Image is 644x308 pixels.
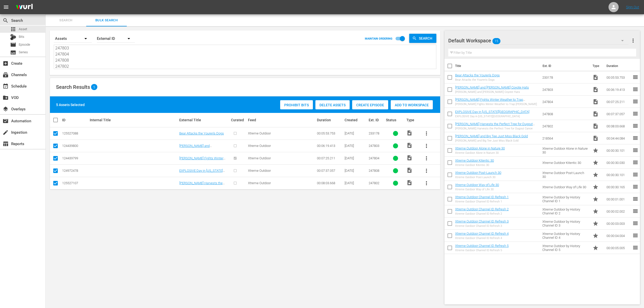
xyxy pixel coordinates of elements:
[455,200,509,203] div: Xtreme Outdoor Channel ID Refresh 1
[593,111,599,117] span: Video
[54,31,92,46] div: Assets
[630,35,636,47] button: more_vert
[589,59,603,73] th: Type
[179,156,227,164] a: [PERSON_NAME] Fights Winter Weather to Trap [PERSON_NAME]
[179,169,225,176] a: EXPLOSIVE Day in [US_STATE][GEOGRAPHIC_DATA]
[455,207,509,211] a: Xtreme Outdoor Channel ID Refresh 2
[455,90,529,94] div: [PERSON_NAME] and [PERSON_NAME] Coyote Hats
[55,46,436,69] textarea: 233178 247803 247804 247808 247802
[603,59,634,73] th: Duration
[56,102,85,107] div: 5 Assets Selected
[540,217,591,230] td: Xtreme Outdoor by History Channel ID 3
[406,130,413,136] span: Video
[10,26,16,32] span: Asset
[248,144,271,148] span: Xtreme Outdoor
[604,193,632,205] td: 00:00:01.001
[91,85,97,89] span: 5
[62,156,88,160] div: 124439799
[406,155,413,161] span: Video
[3,95,9,101] span: VOD
[345,169,367,173] div: [DATE]
[369,131,379,135] span: 233178
[455,224,509,228] div: Xtreme Outdoor Channel ID Refresh 3
[632,74,638,80] span: reorder
[12,1,37,13] img: ans4CAIJ8jUAAAAAAAAAAAAAAAAAAAAAAAAgQb4GAAAAAAAAAAAAAAAAAAAAAAAAJMjXAAAAAAAAAAAAAAAAAAAAAAAAgAT5G...
[248,169,271,173] span: Xtreme Outdoor
[420,140,433,152] button: more_vert
[3,106,9,112] span: Overlays
[3,83,9,89] span: Schedule
[455,127,538,130] div: [PERSON_NAME] Harvests the Perfect Tree for Dugout Canoe
[455,159,494,162] a: Xtreme Outdoor Kitentic 30
[248,156,271,160] span: Xtreme Outdoor
[455,176,501,179] div: Xtreme Outdoor Post-Launch 30
[540,120,591,132] td: 247802
[593,184,599,190] span: Promo
[593,160,599,166] span: Promo
[317,144,343,148] div: 00:06:19.413
[455,146,505,150] a: Xtreme Outdoor Alone in Nature 30
[90,118,178,122] div: Internal Title
[179,181,225,189] a: [PERSON_NAME] Harvests the Perfect Tree for Dugout Canoe
[89,18,124,23] span: Bulk Search
[540,108,591,120] td: 247808
[3,118,9,124] span: Automation
[448,33,629,48] div: Default Workspace
[345,181,367,185] div: [DATE]
[455,232,509,235] a: Xtreme Outdoor Channel ID Refresh 4
[369,156,379,160] span: 247804
[604,217,632,230] td: 00:00:03.003
[593,233,599,239] span: Promo
[604,230,632,242] td: 00:00:04.004
[632,98,638,105] span: reorder
[280,103,313,107] span: Prohibit Bits
[345,131,367,135] div: [DATE]
[604,83,632,96] td: 00:06:19.413
[62,131,88,135] div: 125527088
[455,78,500,81] div: Bear Attacks the Youren's Dogs
[604,169,632,181] td: 00:00:30.101
[420,177,433,189] button: more_vert
[317,181,343,185] div: 00:08:03.668
[3,4,9,10] span: menu
[49,18,83,23] span: Search
[62,144,88,148] div: 124439800
[604,108,632,120] td: 00:07:37.057
[455,219,509,223] a: Xtreme Outdoor Channel ID Refresh 3
[604,181,632,193] td: 00:00:30.165
[632,86,638,92] span: reorder
[540,144,591,157] td: Xtreme Outdoor Alone in Nature 30
[417,34,436,43] span: Search
[540,71,591,83] td: 233178
[593,87,599,93] span: Video
[423,180,430,186] span: more_vert
[455,139,528,142] div: [PERSON_NAME] and Big Tee Just Miss Black Gold
[369,144,379,148] span: 247803
[455,59,540,73] th: Title
[315,103,350,107] span: Delete Assets
[179,144,222,151] a: [PERSON_NAME] and [PERSON_NAME] Coyote Hats
[423,168,430,174] span: more_vert
[632,123,638,129] span: reorder
[604,205,632,217] td: 00:00:02.002
[593,135,599,141] span: Video
[10,42,16,48] span: Episode
[231,118,247,122] div: Curated
[604,242,632,254] td: 00:00:05.005
[455,134,528,138] a: [PERSON_NAME] and Big Tee Just Miss Black Gold
[62,169,88,173] div: 124972478
[593,196,599,202] span: Promo
[406,118,419,122] div: Type
[423,130,430,136] span: more_vert
[3,129,9,135] span: Ingestion
[455,171,501,175] a: Xtreme Outdoor Post-Launch 30
[10,34,16,40] div: Bits
[369,118,384,122] div: Ext. ID
[19,50,28,55] span: Series
[632,135,638,141] span: reorder
[593,220,599,227] span: Promo
[420,127,433,140] button: more_vert
[352,100,388,109] button: Create Episode
[455,115,529,118] div: EXPLOSIVE Day in [US_STATE][GEOGRAPHIC_DATA]
[455,183,499,187] a: Xtreme Outdoor Way of Life 30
